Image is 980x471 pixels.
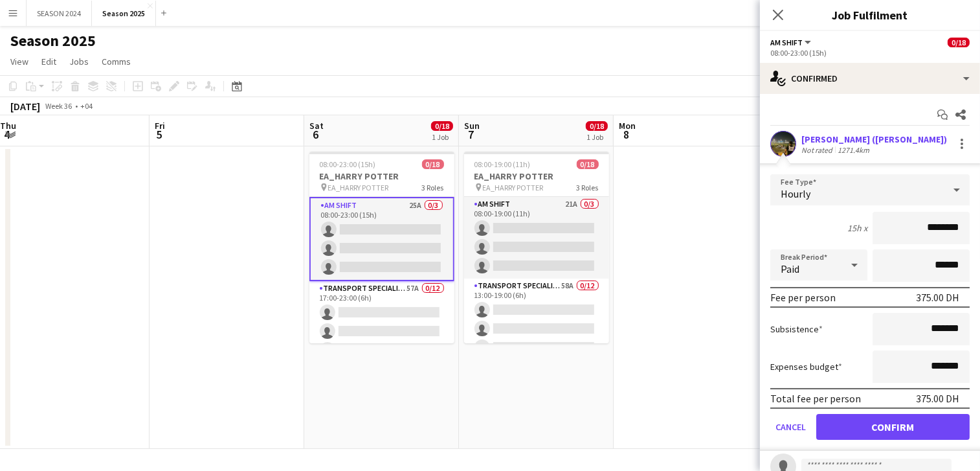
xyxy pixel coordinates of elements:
app-card-role: AM SHIFT21A0/308:00-19:00 (11h) [464,197,609,279]
h1: Season 2025 [10,31,96,51]
span: 5 [153,127,165,142]
span: Comms [102,56,131,67]
button: SEASON 2024 [27,1,92,26]
span: Sun [464,120,480,132]
label: Subsistence [770,323,823,335]
div: [PERSON_NAME] ([PERSON_NAME]) [801,133,947,145]
span: 6 [307,127,324,142]
span: 08:00-23:00 (15h) [320,159,376,169]
span: AM SHIFT [770,38,803,47]
h3: EA_HARRY POTTER [309,170,454,182]
span: Jobs [69,56,89,67]
div: Not rated [801,145,835,155]
div: +04 [80,101,93,111]
a: View [5,53,34,70]
button: Cancel [770,414,811,440]
h3: Job Fulfilment [760,6,980,23]
div: 08:00-23:00 (15h) [770,48,970,58]
span: Paid [781,262,799,275]
span: 7 [462,127,480,142]
span: Sat [309,120,324,132]
span: Fri [155,120,165,132]
span: EA_HARRY POTTER [328,183,389,192]
span: 0/18 [577,159,599,169]
span: 3 Roles [422,183,444,192]
div: [DATE] [10,100,40,113]
span: 08:00-19:00 (11h) [474,159,531,169]
div: 1271.4km [835,145,872,155]
span: Hourly [781,187,810,200]
a: Edit [36,53,61,70]
app-job-card: 08:00-19:00 (11h)0/18EA_HARRY POTTER EA_HARRY POTTER3 RolesAM SHIFT21A0/308:00-19:00 (11h) Transp... [464,152,609,343]
span: 0/18 [586,121,608,131]
div: Confirmed [760,63,980,94]
span: 3 Roles [577,183,599,192]
div: Fee per person [770,291,836,304]
div: 1 Job [432,132,452,142]
button: Confirm [816,414,970,440]
span: View [10,56,28,67]
a: Jobs [64,53,94,70]
h3: EA_HARRY POTTER [464,170,609,182]
div: 375.00 DH [916,392,959,405]
span: 0/18 [948,38,970,47]
button: AM SHIFT [770,38,813,47]
app-card-role: AM SHIFT25A0/308:00-23:00 (15h) [309,197,454,281]
app-job-card: 08:00-23:00 (15h)0/18EA_HARRY POTTER EA_HARRY POTTER3 RolesAM SHIFT25A0/308:00-23:00 (15h) Transp... [309,152,454,343]
span: 0/18 [431,121,453,131]
div: 1 Job [586,132,607,142]
div: 15h x [847,222,867,234]
span: 8 [617,127,636,142]
span: EA_HARRY POTTER [483,183,544,192]
span: Week 36 [43,101,75,111]
span: Edit [41,56,56,67]
div: 375.00 DH [916,291,959,304]
span: 0/18 [422,159,444,169]
a: Comms [96,53,136,70]
button: Season 2025 [92,1,156,26]
span: Mon [619,120,636,132]
label: Expenses budget [770,361,842,373]
div: Total fee per person [770,392,861,405]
